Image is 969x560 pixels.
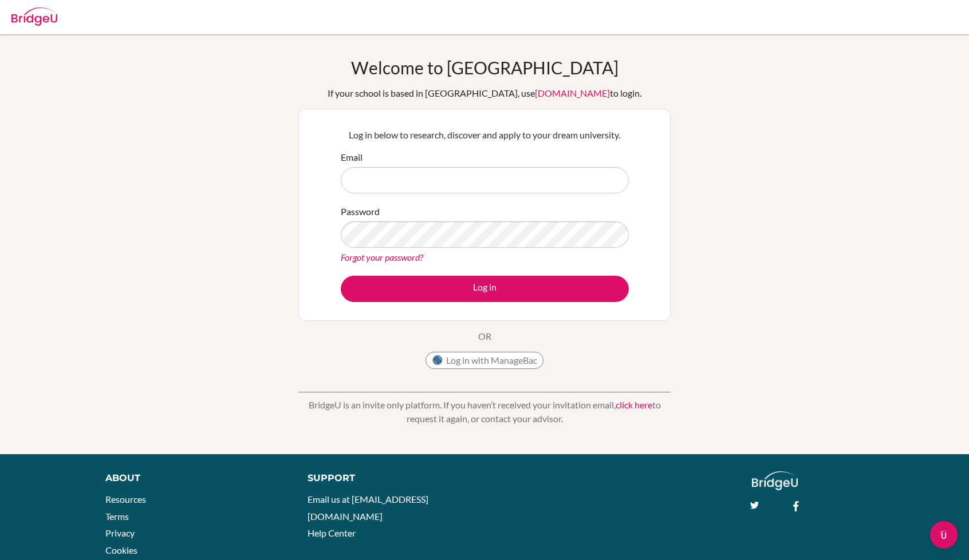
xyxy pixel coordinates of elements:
label: Password [341,205,380,219]
label: Email [341,150,363,164]
div: Open Intercom Messenger [930,521,958,549]
a: [DOMAIN_NAME] [535,88,610,98]
img: logo_white@2x-f4f0deed5e89b7ecb1c2cc34c3e3d731f90f0f143d5ea2071677605dd97b5244.png [752,471,798,490]
button: Log in with ManageBac [426,352,543,369]
p: BridgeU is an invite only platform. If you haven’t received your invitation email, to request it ... [298,398,671,426]
a: Resources [105,494,146,505]
button: Log in [341,276,629,302]
a: Terms [105,511,129,522]
a: Forgot your password? [341,252,423,263]
a: Cookies [105,545,137,555]
a: click here [616,399,652,410]
div: If your school is based in [GEOGRAPHIC_DATA], use to login. [328,86,641,100]
a: Privacy [105,527,135,538]
a: Email us at [EMAIL_ADDRESS][DOMAIN_NAME] [308,494,428,522]
h1: Welcome to [GEOGRAPHIC_DATA] [351,57,619,78]
p: Log in below to research, discover and apply to your dream university. [341,128,629,142]
p: OR [478,329,491,343]
div: Support [308,471,472,485]
a: Help Center [308,527,356,538]
div: About [105,471,282,485]
img: Bridge-U [11,7,57,26]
